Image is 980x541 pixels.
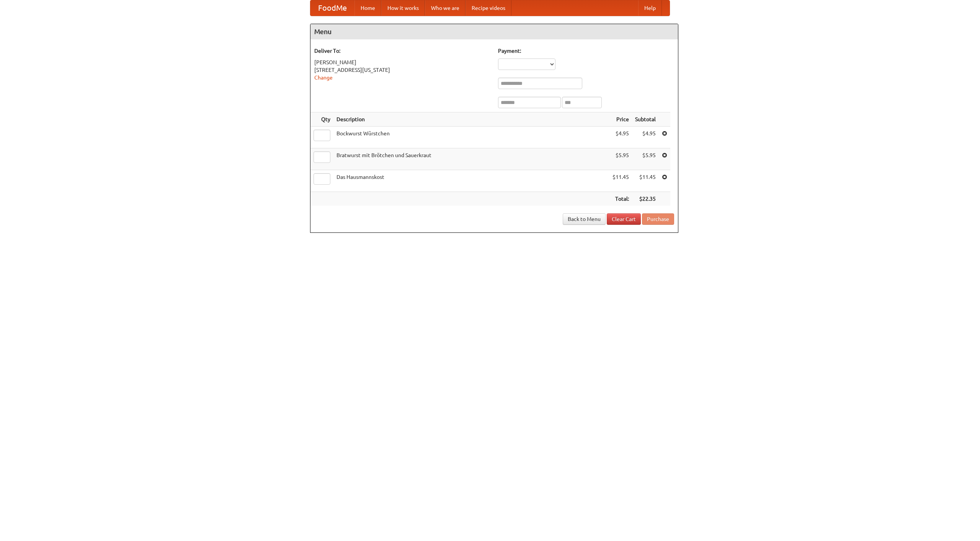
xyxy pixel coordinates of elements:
[465,0,511,16] a: Recipe videos
[381,0,425,16] a: How it works
[333,112,609,127] th: Description
[609,127,632,148] td: $4.95
[310,112,333,127] th: Qty
[498,47,674,55] h5: Payment:
[333,170,609,192] td: Das Hausmannskost
[425,0,465,16] a: Who we are
[333,148,609,170] td: Bratwurst mit Brötchen und Sauerkraut
[314,66,490,74] div: [STREET_ADDRESS][US_STATE]
[632,192,659,206] th: $22.35
[632,127,659,148] td: $4.95
[632,170,659,192] td: $11.45
[632,148,659,170] td: $5.95
[314,47,490,55] h5: Deliver To:
[609,170,632,192] td: $11.45
[354,0,381,16] a: Home
[314,58,490,66] div: [PERSON_NAME]
[607,213,641,225] a: Clear Cart
[609,148,632,170] td: $5.95
[638,0,662,16] a: Help
[333,127,609,148] td: Bockwurst Würstchen
[314,75,333,81] a: Change
[310,0,354,16] a: FoodMe
[609,112,632,127] th: Price
[310,24,678,39] h4: Menu
[632,112,659,127] th: Subtotal
[642,213,674,225] button: Purchase
[609,192,632,206] th: Total:
[563,213,606,225] a: Back to Menu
